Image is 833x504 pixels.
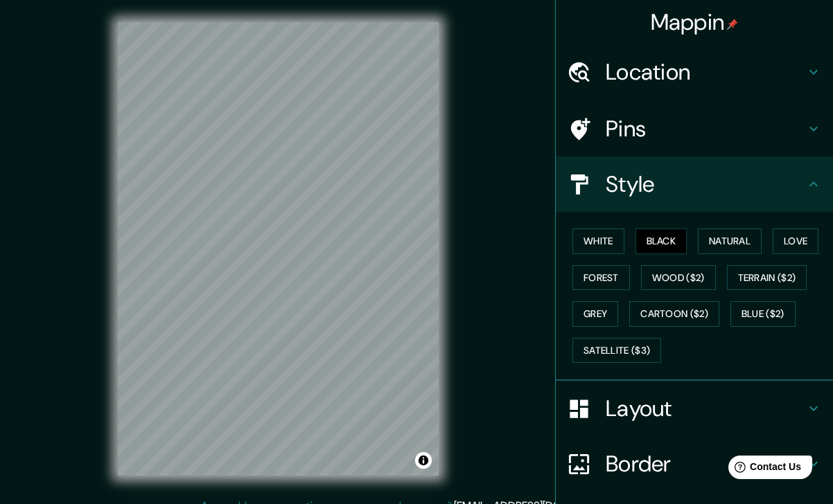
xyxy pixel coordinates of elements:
button: Cartoon ($2) [629,301,719,327]
div: Pins [556,101,833,156]
h4: Pins [606,115,805,143]
h4: Location [606,58,805,86]
img: pin-icon.png [727,19,738,30]
button: Toggle attribution [415,452,432,469]
button: Black [635,228,687,254]
button: White [572,228,624,254]
button: Wood ($2) [641,265,716,291]
div: Layout [556,381,833,436]
button: Satellite ($3) [572,338,661,363]
iframe: Help widget launcher [710,450,818,489]
button: Blue ($2) [730,301,796,327]
h4: Style [606,170,805,198]
div: Location [556,44,833,100]
h4: Layout [606,395,805,422]
button: Love [773,228,818,254]
div: Border [556,436,833,492]
button: Natural [698,228,762,254]
h4: Border [606,450,805,478]
div: Style [556,156,833,212]
h4: Mappin [651,8,739,36]
canvas: Map [118,22,439,476]
button: Terrain ($2) [727,265,807,291]
button: Grey [572,301,618,327]
button: Forest [572,265,630,291]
